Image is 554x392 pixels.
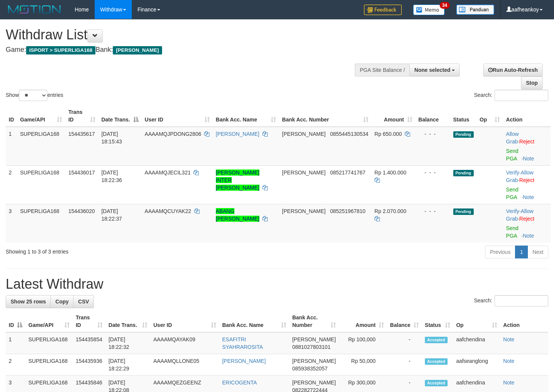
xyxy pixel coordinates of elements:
[17,127,65,166] td: SUPERLIGA168
[145,208,191,214] span: AAAAMQCUYAK22
[282,170,326,176] span: [PERSON_NAME]
[409,64,460,76] button: None selected
[453,131,474,138] span: Pending
[414,67,450,73] span: None selected
[6,4,63,15] img: MOTION_logo.png
[375,208,406,214] span: Rp 2.070.000
[330,131,368,137] span: Copy 0855445130534 to clipboard
[282,131,326,137] span: [PERSON_NAME]
[330,208,365,214] span: Copy 085251967810 to clipboard
[339,354,387,376] td: Rp 50,000
[503,336,515,342] a: Note
[106,311,150,332] th: Date Trans.: activate to sort column ascending
[73,332,106,354] td: 154435854
[450,105,477,127] th: Status
[355,64,409,76] div: PGA Site Balance /
[50,295,73,308] a: Copy
[506,170,519,176] a: Verify
[440,2,450,9] span: 34
[485,246,515,258] a: Previous
[6,332,25,354] td: 1
[474,295,548,306] label: Search:
[216,131,259,137] a: [PERSON_NAME]
[222,358,266,364] a: [PERSON_NAME]
[68,170,95,176] span: 154436017
[68,131,95,137] span: 154435617
[413,5,445,15] img: Button%20Memo.svg
[500,311,548,332] th: Action
[113,46,162,54] span: [PERSON_NAME]
[515,246,528,258] a: 1
[506,225,518,239] a: Send PGA
[503,358,515,364] a: Note
[150,354,219,376] td: AAAAMQLLONE05
[503,127,551,166] td: ·
[17,165,65,204] td: SUPERLIGA168
[6,27,362,42] h1: Withdraw List
[364,5,402,15] img: Feedback.jpg
[375,170,406,176] span: Rp 1.400.000
[55,299,69,305] span: Copy
[506,148,518,162] a: Send PGA
[216,208,259,222] a: ABANG [PERSON_NAME]
[26,46,95,54] span: ISPORT > SUPERLIGA168
[73,311,106,332] th: Trans ID: activate to sort column ascending
[483,64,543,76] a: Run Auto-Refresh
[418,169,447,176] div: - - -
[6,295,51,308] a: Show 25 rows
[292,336,336,342] span: [PERSON_NAME]
[495,90,548,101] input: Search:
[6,165,17,204] td: 2
[387,311,422,332] th: Balance: activate to sort column ascending
[519,177,534,183] a: Reject
[6,127,17,166] td: 1
[506,170,533,183] a: Allow Grab
[6,245,225,255] div: Showing 1 to 3 of 3 entries
[292,380,336,386] span: [PERSON_NAME]
[65,105,98,127] th: Trans ID: activate to sort column ascending
[503,105,551,127] th: Action
[73,295,94,308] a: CSV
[6,311,25,332] th: ID: activate to sort column descending
[330,170,365,176] span: Copy 085217741767 to clipboard
[477,105,503,127] th: Op: activate to sort column ascending
[101,170,122,183] span: [DATE] 18:22:36
[453,208,474,215] span: Pending
[506,170,533,183] span: ·
[506,208,533,222] a: Allow Grab
[503,204,551,243] td: · ·
[503,380,515,386] a: Note
[19,90,47,101] select: Showentries
[453,332,500,354] td: aafchendina
[150,332,219,354] td: AAAAMQAYAK09
[219,311,289,332] th: Bank Acc. Name: activate to sort column ascending
[101,208,122,222] span: [DATE] 18:22:37
[6,46,362,54] h4: Game: Bank:
[98,105,142,127] th: Date Trans.: activate to sort column descending
[519,216,534,222] a: Reject
[339,311,387,332] th: Amount: activate to sort column ascending
[453,170,474,176] span: Pending
[106,332,150,354] td: [DATE] 18:22:32
[6,354,25,376] td: 2
[506,131,519,145] span: ·
[371,105,415,127] th: Amount: activate to sort column ascending
[17,204,65,243] td: SUPERLIGA168
[6,90,63,101] label: Show entries
[425,337,448,343] span: Accepted
[425,358,448,365] span: Accepted
[375,131,402,137] span: Rp 650.000
[106,354,150,376] td: [DATE] 18:22:29
[453,311,500,332] th: Op: activate to sort column ascending
[213,105,279,127] th: Bank Acc. Name: activate to sort column ascending
[292,366,328,372] span: Copy 085938352057 to clipboard
[521,76,543,89] a: Stop
[339,332,387,354] td: Rp 100,000
[150,311,219,332] th: User ID: activate to sort column ascending
[25,332,73,354] td: SUPERLIGA168
[25,354,73,376] td: SUPERLIGA168
[456,5,494,15] img: panduan.png
[415,105,450,127] th: Balance
[145,131,201,137] span: AAAAMQJPDONG2806
[17,105,65,127] th: Game/API: activate to sort column ascending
